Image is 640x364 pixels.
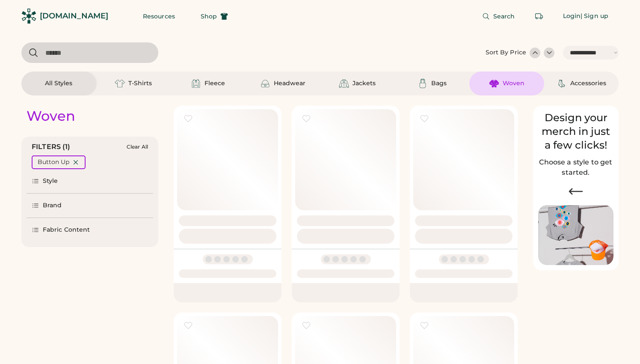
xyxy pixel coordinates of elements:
h2: Choose a style to get started. [538,157,613,178]
span: Search [493,13,515,19]
div: Design your merch in just a few clicks! [538,111,613,152]
button: Resources [133,8,185,25]
div: All Styles [45,79,72,88]
div: Accessories [570,79,606,88]
div: FILTERS (1) [32,142,71,152]
div: T-Shirts [128,79,152,88]
img: Jackets Icon [339,78,349,89]
div: Sort By Price [486,48,526,57]
div: Login [563,12,581,21]
img: T-Shirts Icon [115,78,125,89]
div: Button Up [38,158,69,167]
img: Woven Icon [489,78,499,89]
div: Fabric Content [43,226,90,234]
img: Fleece Icon [191,78,201,89]
div: Woven [27,107,75,125]
button: Shop [190,8,238,25]
button: Search [472,8,525,25]
img: Image of Lisa Congdon Eye Print on T-Shirt and Hat [538,205,613,266]
span: Shop [201,13,217,19]
img: Rendered Logo - Screens [21,9,36,24]
button: Retrieve an order [530,8,548,25]
img: Accessories Icon [557,78,567,89]
div: Brand [43,201,62,210]
div: Jackets [353,79,376,88]
div: Bags [431,79,447,88]
div: Clear All [127,144,148,150]
div: Fleece [204,79,225,88]
div: Headwear [274,79,305,88]
img: Headwear Icon [260,78,270,89]
div: [DOMAIN_NAME] [40,11,108,21]
div: | Sign up [581,12,608,21]
div: Style [43,177,58,185]
div: Woven [503,79,524,88]
img: Bags Icon [418,78,428,89]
